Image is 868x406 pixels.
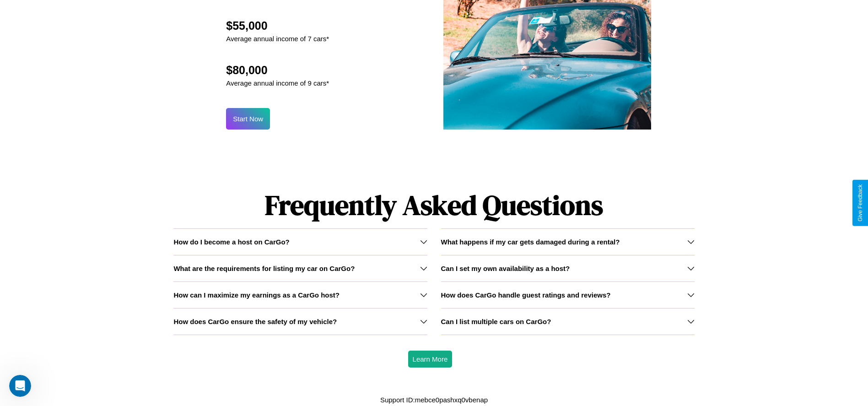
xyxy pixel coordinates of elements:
[441,318,551,325] h3: Can I list multiple cars on CarGo?
[173,291,340,299] h3: How can I maximize my earnings as a CarGo host?
[9,375,31,397] iframe: Intercom live chat
[226,77,329,89] p: Average annual income of 9 cars*
[173,318,337,325] h3: How does CarGo ensure the safety of my vehicle?
[226,32,329,45] p: Average annual income of 7 cars*
[173,265,355,272] h3: What are the requirements for listing my car on CarGo?
[441,265,570,272] h3: Can I set my own availability as a host?
[441,238,620,246] h3: What happens if my car gets damaged during a rental?
[857,184,863,222] div: Give Feedback
[441,291,611,299] h3: How does CarGo handle guest ratings and reviews?
[226,19,329,32] h2: $55,000
[380,394,488,406] p: Support ID: mebce0pashxq0vbenap
[173,182,694,228] h1: Frequently Asked Questions
[226,108,270,130] button: Start Now
[226,64,329,77] h2: $80,000
[408,351,453,368] button: Learn More
[173,238,289,246] h3: How do I become a host on CarGo?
